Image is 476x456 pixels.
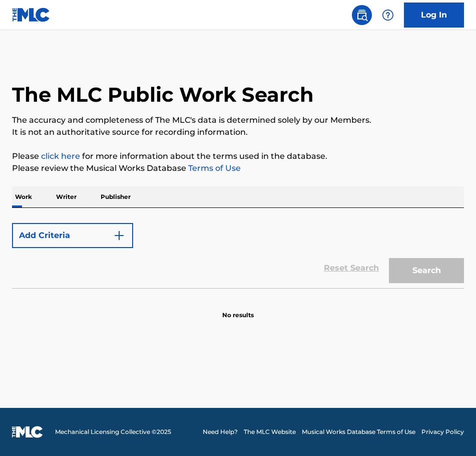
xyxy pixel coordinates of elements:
[55,427,171,436] span: Mechanical Licensing Collective © 2025
[12,426,43,438] img: logo
[302,427,415,436] a: Musical Works Database Terms of Use
[12,223,133,248] button: Add Criteria
[12,186,35,207] p: Work
[244,427,296,436] a: The MLC Website
[12,8,51,22] img: MLC Logo
[378,5,398,25] div: Help
[41,151,80,161] a: click here
[426,408,476,456] iframe: Chat Widget
[186,163,241,173] a: Terms of Use
[203,427,238,436] a: Need Help?
[12,114,464,126] p: The accuracy and completeness of The MLC's data is determined solely by our Members.
[53,186,80,207] p: Writer
[404,3,464,28] a: Log In
[12,218,464,288] form: Search Form
[352,5,372,25] a: Public Search
[12,82,314,107] h1: The MLC Public Work Search
[382,9,394,21] img: help
[356,9,368,21] img: search
[12,126,464,138] p: It is not an authoritative source for recording information.
[222,299,254,320] p: No results
[98,186,134,207] p: Publisher
[12,150,464,162] p: Please for more information about the terms used in the database.
[113,230,125,242] img: 9d2ae6d4665cec9f34b9.svg
[421,427,464,436] a: Privacy Policy
[12,162,464,174] p: Please review the Musical Works Database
